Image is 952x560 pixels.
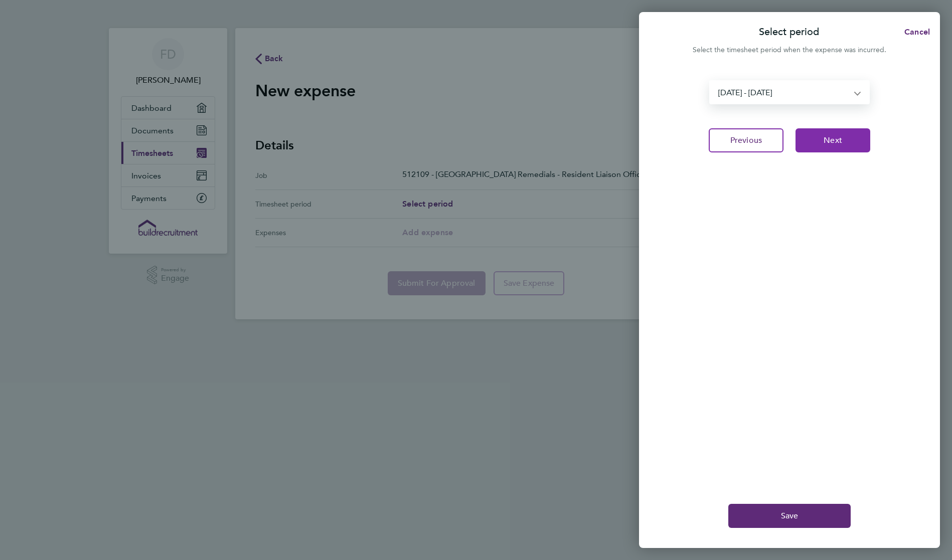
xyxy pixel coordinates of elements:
button: Save [728,504,851,528]
span: Save [781,511,799,521]
select: expenses-timesheet-period-select [710,81,857,103]
button: Cancel [888,22,940,42]
span: Previous [730,135,762,145]
span: Cancel [901,27,930,37]
p: Select period [759,25,819,39]
div: Select the timesheet period when the expense was incurred. [639,44,940,56]
button: Previous [709,128,783,152]
span: Next [824,135,842,145]
button: Next [796,128,870,152]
